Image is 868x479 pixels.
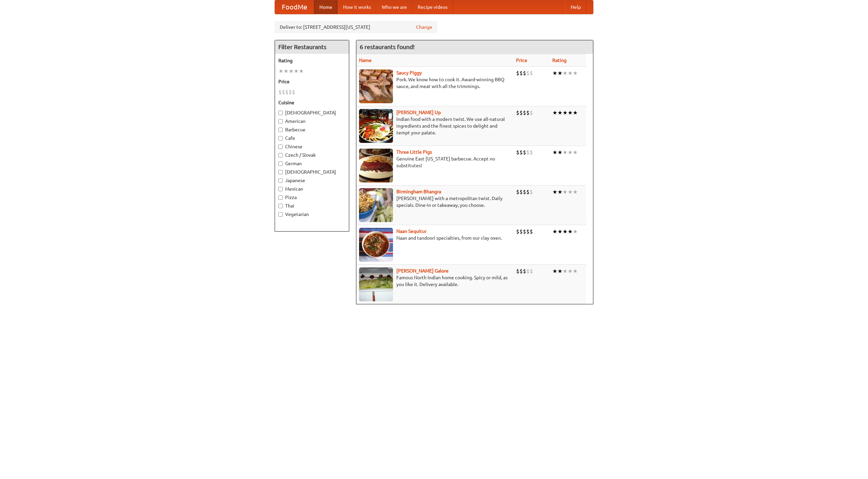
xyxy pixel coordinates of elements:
[278,187,283,191] input: Mexican
[285,88,289,96] li: $
[563,149,568,156] li: ★
[278,186,346,192] label: Mexican
[530,149,533,156] li: $
[376,0,412,14] a: Who we are
[516,109,519,116] li: $
[519,149,523,156] li: $
[278,160,346,167] label: German
[278,57,346,64] h5: Rating
[565,0,586,14] a: Help
[552,228,557,235] li: ★
[359,69,393,103] img: saucy.jpg
[278,128,283,132] input: Barbecue
[573,69,578,77] li: ★
[278,145,283,149] input: Chinese
[278,67,283,75] li: ★
[568,228,573,235] li: ★
[359,76,511,90] p: Pork. We know how to cook it. Award-winning BBQ sauce, and meat with all the trimmings.
[278,118,346,125] label: American
[396,228,427,234] a: Naan Sequitur
[516,267,519,275] li: $
[526,188,530,196] li: $
[523,69,526,77] li: $
[563,69,568,77] li: ★
[359,228,393,262] img: naansequitur.jpg
[568,69,573,77] li: ★
[523,188,526,196] li: $
[278,204,283,208] input: Thai
[519,69,523,77] li: $
[278,177,346,184] label: Japanese
[292,88,295,96] li: $
[359,274,511,288] p: Famous North Indian home cooking. Spicy or mild, as you like it. Delivery available.
[359,116,511,136] p: Indian food with a modern twist. We use all-natural ingredients and the finest spices to delight ...
[563,188,568,196] li: ★
[416,24,432,30] a: Change
[557,188,563,196] li: ★
[526,149,530,156] li: $
[412,0,453,14] a: Recipe videos
[278,202,346,209] label: Thai
[557,228,563,235] li: ★
[530,188,533,196] li: $
[338,0,376,14] a: How it works
[519,267,523,275] li: $
[552,149,557,156] li: ★
[563,109,568,116] li: ★
[552,69,557,77] li: ★
[557,109,563,116] li: ★
[568,149,573,156] li: ★
[278,194,346,201] label: Pizza
[526,228,530,235] li: $
[314,0,338,14] a: Home
[275,21,437,33] div: Deliver to: [STREET_ADDRESS][US_STATE]
[396,149,432,155] a: Three Little Pigs
[523,149,526,156] li: $
[278,126,346,133] label: Barbecue
[278,211,346,218] label: Vegetarian
[516,228,519,235] li: $
[552,58,567,63] a: Rating
[396,268,449,274] a: [PERSON_NAME] Galore
[278,88,282,96] li: $
[359,195,511,209] p: [PERSON_NAME] with a metropolitan twist. Daily specials. Dine-in or takeaway, you choose.
[275,40,349,54] h4: Filter Restaurants
[396,70,422,75] a: Saucy Piggy
[278,136,283,140] input: Cafe
[573,149,578,156] li: ★
[278,111,283,115] input: [DEMOGRAPHIC_DATA]
[573,267,578,275] li: ★
[568,188,573,196] li: ★
[552,267,557,275] li: ★
[278,161,283,166] input: German
[523,109,526,116] li: $
[396,110,441,115] a: [PERSON_NAME] Up
[278,169,346,175] label: [DEMOGRAPHIC_DATA]
[289,67,294,75] li: ★
[278,109,346,116] label: [DEMOGRAPHIC_DATA]
[530,228,533,235] li: $
[359,109,393,143] img: curryup.jpg
[557,69,563,77] li: ★
[299,67,304,75] li: ★
[573,109,578,116] li: ★
[573,228,578,235] li: ★
[563,228,568,235] li: ★
[530,267,533,275] li: $
[396,189,441,194] b: Birmingham Bhangra
[530,109,533,116] li: $
[278,153,283,157] input: Czech / Slovak
[278,170,283,174] input: [DEMOGRAPHIC_DATA]
[523,267,526,275] li: $
[526,69,530,77] li: $
[289,88,292,96] li: $
[516,69,519,77] li: $
[530,69,533,77] li: $
[282,88,285,96] li: $
[278,78,346,85] h5: Price
[278,135,346,141] label: Cafe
